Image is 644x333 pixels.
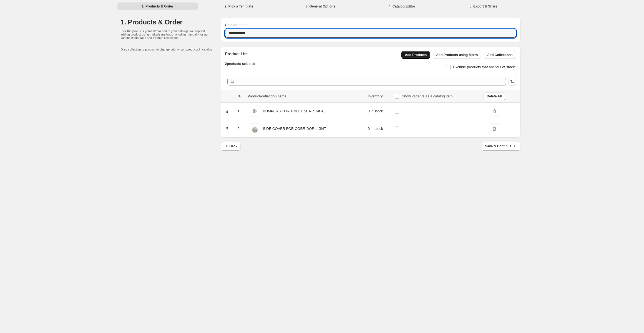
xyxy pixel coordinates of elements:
[482,142,520,151] button: Save & Continue
[249,106,260,117] img: MEC_-_TPU_-_00_-_012.jpg
[225,51,255,57] h2: Product List
[483,92,505,100] button: Delete All
[366,103,393,120] td: 0 in stock
[121,29,210,39] p: Pick the products you'd like to add to your catalog. We support adding product using multiple met...
[405,53,427,57] span: Add Products
[248,94,286,98] span: Product/collection name
[121,48,221,51] p: Drag collection or product to change priority sort products in catalog
[237,127,239,131] span: 2
[484,51,516,59] button: Add Collections
[368,94,391,99] div: Inventory
[487,53,512,57] span: Add Collections
[487,94,502,99] span: Delete All
[433,51,481,59] button: Add Products using filters
[237,109,239,113] span: 1
[263,126,326,132] p: SIDE COVER FOR CORRIDOR LIGHT
[121,18,221,27] h1: 1. Products & Order
[263,109,326,114] p: BUMPERS FOR TOILET SEATS kit 4...
[453,65,516,69] span: Exclude products that are “out of stock”
[436,53,478,57] span: Add Products using filters
[402,94,453,98] span: Show variants as a catalog item
[237,94,241,98] span: №
[401,51,430,59] button: Add Products
[221,142,241,151] button: Back
[249,123,260,134] img: COMPONENTI_MSC_FOTO_CATALOGO_1.jpg
[366,120,393,138] td: 0 in stock
[485,143,517,149] span: Save & Continue
[225,62,255,66] span: 2 products selected
[224,143,238,149] span: Back
[225,23,248,27] span: Catalog name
